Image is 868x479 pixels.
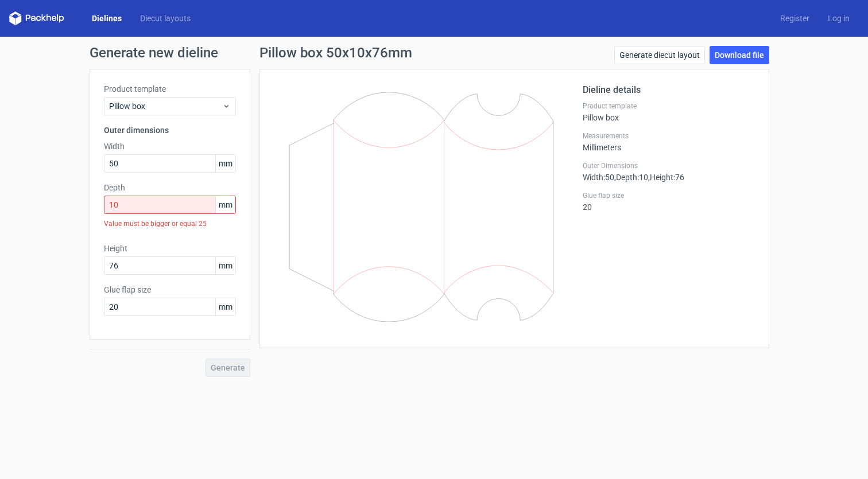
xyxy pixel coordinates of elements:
[104,83,236,95] label: Product template
[583,131,755,141] label: Measurements
[90,46,778,60] h1: Generate new dieline
[131,13,200,24] a: Diecut layouts
[215,155,235,172] span: mm
[583,102,755,111] label: Product template
[648,173,684,182] span: , Height : 76
[583,102,755,122] div: Pillow box
[104,243,236,254] label: Height
[583,83,755,97] h2: Dieline details
[104,214,236,233] div: Value must be bigger or equal 25
[83,13,131,24] a: Dielines
[215,298,235,316] span: mm
[819,13,859,24] a: Log in
[259,46,412,60] h1: Pillow box 50x10x76mm
[614,173,648,182] span: , Depth : 10
[104,182,236,193] label: Depth
[583,161,755,170] label: Outer Dimensions
[771,13,819,24] a: Register
[109,100,222,112] span: Pillow box
[583,131,755,152] div: Millimeters
[583,191,755,212] div: 20
[104,284,236,295] label: Glue flap size
[215,196,235,213] span: mm
[104,141,236,152] label: Width
[710,46,769,64] a: Download file
[614,46,705,64] a: Generate diecut layout
[583,191,755,200] label: Glue flap size
[583,173,614,182] span: Width : 50
[104,124,236,136] h3: Outer dimensions
[215,257,235,274] span: mm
